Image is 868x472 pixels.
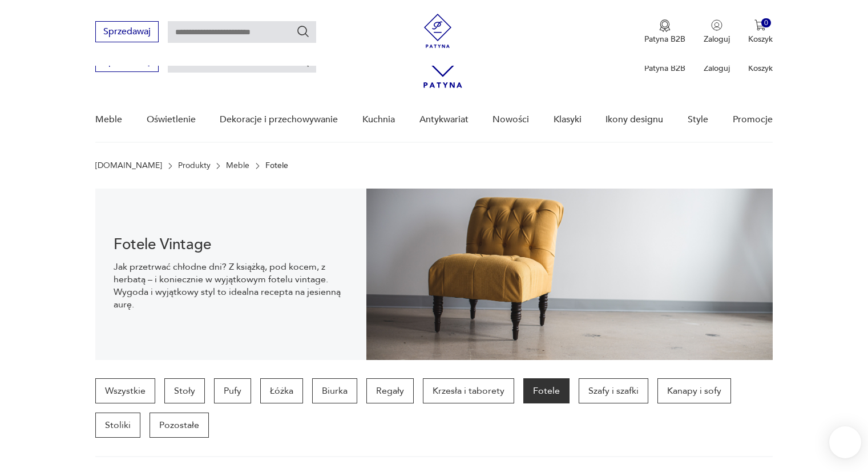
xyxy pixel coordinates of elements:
button: Sprzedawaj [95,21,159,42]
a: Regały [366,378,414,403]
p: Patyna B2B [644,34,685,45]
a: Stoliki [95,413,140,438]
a: Nowości [492,98,529,142]
a: Ikona medaluPatyna B2B [644,19,685,45]
p: Zaloguj [704,63,730,74]
a: Produkty [178,161,211,170]
h1: Fotele Vintage [114,238,348,251]
a: Krzesła i taborety [423,378,514,403]
img: Ikonka użytkownika [711,19,722,31]
a: Łóżka [260,378,303,403]
p: Patyna B2B [644,63,685,74]
a: Promocje [733,98,773,142]
button: Zaloguj [704,19,730,45]
a: Meble [95,98,122,142]
div: 0 [761,18,771,28]
img: Ikona medalu [659,19,671,32]
a: Sprzedawaj [95,58,159,66]
a: Oświetlenie [147,98,196,142]
p: Jak przetrwać chłodne dni? Z książką, pod kocem, z herbatą – i koniecznie w wyjątkowym fotelu vin... [114,261,348,311]
img: Patyna - sklep z meblami i dekoracjami vintage [421,14,455,48]
p: Koszyk [748,34,773,45]
a: Fotele [523,378,570,403]
img: 9275102764de9360b0b1aa4293741aa9.jpg [366,189,773,360]
a: [DOMAIN_NAME] [95,161,162,170]
a: Pozostałe [150,413,209,438]
a: Meble [226,161,249,170]
p: Zaloguj [704,34,730,45]
a: Dekoracje i przechowywanie [220,98,338,142]
a: Klasyki [554,98,582,142]
button: Szukaj [296,25,310,38]
p: Koszyk [748,63,773,74]
a: Sprzedawaj [95,29,159,37]
a: Szafy i szafki [579,378,648,403]
a: Pufy [214,378,251,403]
button: Patyna B2B [644,19,685,45]
img: Ikona koszyka [754,19,766,31]
a: Wszystkie [95,378,155,403]
a: Ikony designu [605,98,663,142]
a: Kanapy i sofy [657,378,731,403]
a: Style [688,98,708,142]
a: Stoły [164,378,205,403]
p: Fotele [265,161,288,170]
a: Antykwariat [419,98,469,142]
iframe: Smartsupp widget button [829,426,861,458]
button: 0Koszyk [748,19,773,45]
a: Kuchnia [362,98,395,142]
a: Biurka [312,378,357,403]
